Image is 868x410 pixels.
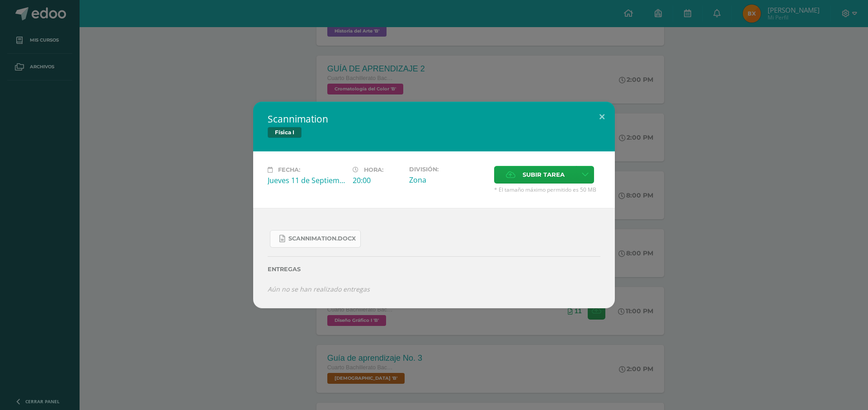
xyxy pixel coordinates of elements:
[268,175,345,185] div: Jueves 11 de Septiembre
[353,175,402,185] div: 20:00
[268,266,600,273] label: Entregas
[523,166,565,183] span: Subir tarea
[589,102,615,132] button: Close (Esc)
[409,166,487,173] label: División:
[494,186,600,193] span: * El tamaño máximo permitido es 50 MB
[409,175,487,185] div: Zona
[270,230,361,248] a: Scannimation.docx
[268,285,370,293] i: Aún no se han realizado entregas
[268,113,600,125] h2: Scannimation
[278,166,300,173] span: Fecha:
[288,235,356,242] span: Scannimation.docx
[268,127,302,138] span: Física I
[364,166,383,173] span: Hora:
